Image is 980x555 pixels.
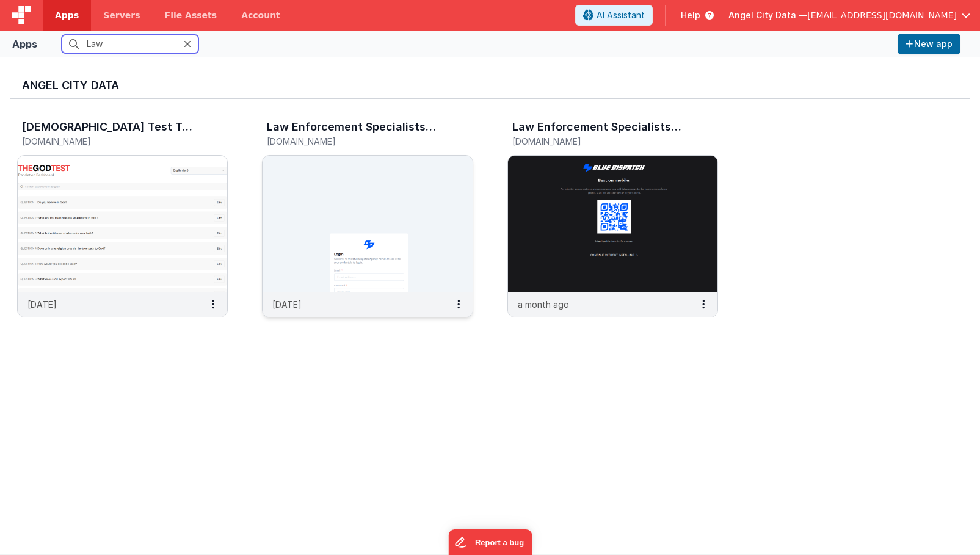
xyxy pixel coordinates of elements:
[165,9,217,21] span: File Assets
[22,121,194,133] h3: [DEMOGRAPHIC_DATA] Test Translation Dashboard
[272,298,302,311] p: [DATE]
[22,79,958,92] h3: Angel City Data
[597,9,645,21] span: AI Assistant
[22,137,197,146] h5: [DOMAIN_NAME]
[518,298,569,311] p: a month ago
[27,298,57,311] p: [DATE]
[575,5,653,26] button: AI Assistant
[12,37,37,51] div: Apps
[55,9,79,21] span: Apps
[103,9,140,21] span: Servers
[728,9,807,21] span: Angel City Data —
[267,121,438,133] h3: Law Enforcement Specialists - Agency Portal
[807,9,957,21] span: [EMAIL_ADDRESS][DOMAIN_NAME]
[512,121,684,133] h3: Law Enforcement Specialists - Officer Portal
[62,35,198,53] input: Search apps
[898,34,960,54] button: New app
[448,529,532,555] iframe: Marker.io feedback button
[512,137,688,146] h5: [DOMAIN_NAME]
[267,137,442,146] h5: [DOMAIN_NAME]
[728,9,970,21] button: Angel City Data — [EMAIL_ADDRESS][DOMAIN_NAME]
[681,9,700,21] span: Help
